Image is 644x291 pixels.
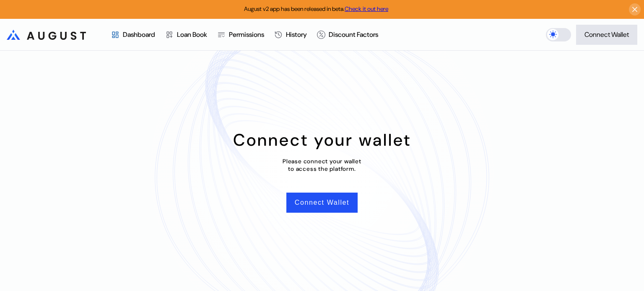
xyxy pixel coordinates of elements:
[177,30,207,39] div: Loan Book
[212,19,269,50] a: Permissions
[576,25,637,45] button: Connect Wallet
[160,19,212,50] a: Loan Book
[269,19,312,50] a: History
[329,30,378,39] div: Discount Factors
[106,19,160,50] a: Dashboard
[244,5,388,13] span: August v2 app has been released in beta.
[283,157,361,173] div: Please connect your wallet to access the platform.
[123,30,155,39] div: Dashboard
[345,5,388,13] a: Check it out here
[584,30,629,39] div: Connect Wallet
[286,193,358,213] button: Connect Wallet
[233,129,411,151] div: Connect your wallet
[312,19,383,50] a: Discount Factors
[229,30,264,39] div: Permissions
[286,30,307,39] div: History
